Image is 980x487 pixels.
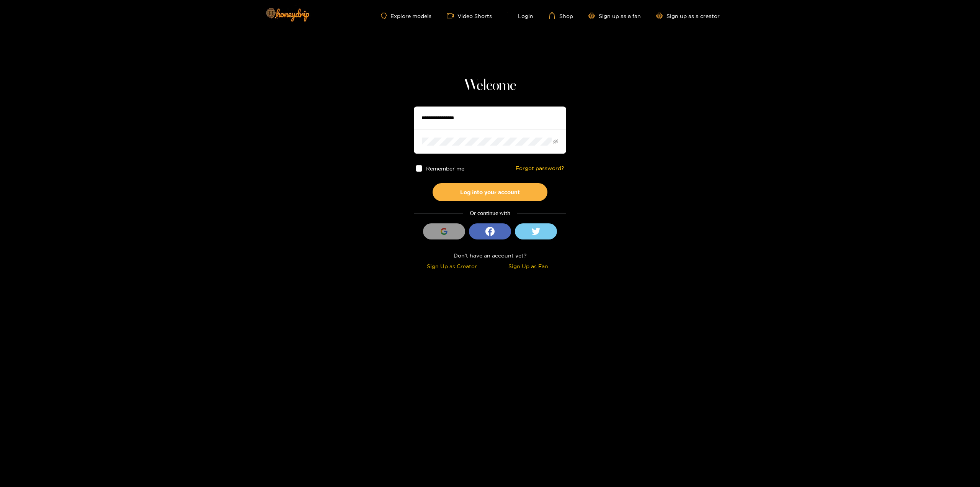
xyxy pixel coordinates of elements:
a: Video Shorts [447,12,492,19]
div: Sign Up as Fan [492,262,564,271]
h1: Welcome [414,77,566,95]
a: Login [507,12,533,19]
a: Explore models [381,13,431,19]
a: Sign up as a fan [588,13,641,19]
div: Or continue with [414,209,566,218]
a: Forgot password? [516,165,564,172]
a: Sign up as a creator [656,13,720,19]
div: Don't have an account yet? [414,251,566,260]
span: Remember me [426,166,464,171]
a: Shop [549,12,573,19]
span: video-camera [447,12,457,19]
div: Sign Up as Creator [416,262,488,271]
button: Log into your account [433,183,547,201]
span: eye-invisible [553,139,558,144]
